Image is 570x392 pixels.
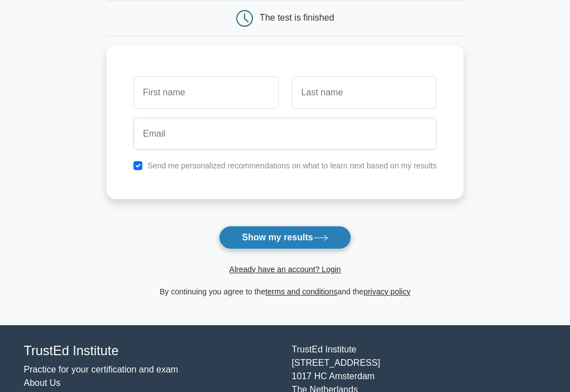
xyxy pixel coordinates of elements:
input: First name [133,76,278,109]
input: Last name [292,76,437,109]
label: Send me personalized recommendations on what to learn next based on my results [147,161,437,170]
a: terms and conditions [265,287,337,296]
button: Show my results [219,226,351,249]
a: Already have an account? Login [229,265,341,274]
h4: TrustEd Institute [24,343,279,359]
a: About Us [24,378,61,388]
a: privacy policy [363,287,410,296]
a: Practice for your certification and exam [24,365,179,374]
div: By continuing you agree to the and the [100,285,470,298]
input: Email [133,118,437,150]
div: The test is finished [260,13,334,22]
